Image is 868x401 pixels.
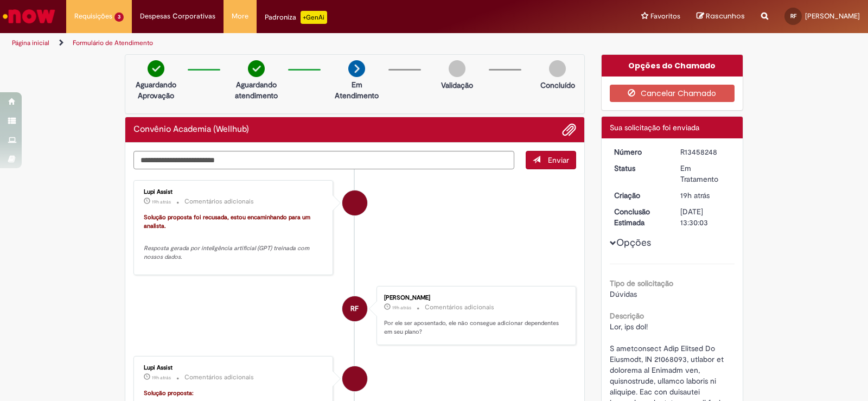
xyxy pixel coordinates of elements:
[680,190,710,200] span: 19h atrás
[12,39,49,47] a: Página inicial
[706,11,745,21] span: Rascunhos
[8,33,571,53] ul: Trilhas de página
[342,296,367,321] div: Rafaela Franco
[144,389,194,397] font: Solução proposta:
[526,151,576,169] button: Enviar
[152,199,171,205] time: 28/08/2025 14:30:07
[680,163,731,184] div: Em Tratamento
[144,213,312,230] font: Solução proposta foi recusada, estou encaminhando para um analista.
[144,244,311,261] em: Resposta gerada por inteligência artificial (GPT) treinada com nossos dados.
[790,12,796,20] span: RF
[152,374,171,381] span: 19h atrás
[342,190,367,215] div: Lupi Assist
[184,197,254,206] small: Comentários adicionais
[114,12,124,22] span: 3
[680,206,731,228] div: [DATE] 13:30:03
[540,80,575,91] p: Concluído
[350,296,359,322] span: RF
[133,125,249,135] h2: Convênio Academia (Wellhub) Histórico de tíquete
[392,304,411,311] span: 19h atrás
[425,303,494,312] small: Comentários adicionais
[441,80,473,91] p: Validação
[805,11,860,21] span: [PERSON_NAME]
[650,11,680,22] span: Favoritos
[230,79,283,101] p: Aguardando atendimento
[232,11,248,22] span: More
[449,60,465,77] img: img-circle-grey.png
[152,199,171,205] span: 19h atrás
[392,304,411,311] time: 28/08/2025 14:30:06
[73,39,153,47] a: Formulário de Atendimento
[610,278,673,288] b: Tipo de solicitação
[602,55,743,77] div: Opções do Chamado
[548,155,569,165] span: Enviar
[680,190,710,200] time: 28/08/2025 14:28:21
[144,365,324,371] div: Lupi Assist
[610,85,735,102] button: Cancelar Chamado
[301,11,327,24] p: +GenAi
[697,11,745,22] a: Rascunhos
[148,60,164,77] img: check-circle-green.png
[606,190,673,201] dt: Criação
[133,151,514,169] textarea: Digite sua mensagem aqui...
[330,79,383,101] p: Em Atendimento
[680,147,731,157] div: R13458248
[74,11,112,22] span: Requisições
[680,190,731,201] div: 28/08/2025 14:28:21
[384,295,565,301] div: [PERSON_NAME]
[348,60,365,77] img: arrow-next.png
[610,311,644,321] b: Descrição
[610,123,699,132] span: Sua solicitação foi enviada
[610,289,637,299] span: Dúvidas
[562,123,576,137] button: Adicionar anexos
[140,11,215,22] span: Despesas Corporativas
[265,11,327,24] div: Padroniza
[606,206,673,228] dt: Conclusão Estimada
[384,319,565,336] p: Por ele ser aposentado, ele não consegue adicionar dependentes em seu plano?
[549,60,566,77] img: img-circle-grey.png
[342,366,367,391] div: Lupi Assist
[248,60,265,77] img: check-circle-green.png
[130,79,182,101] p: Aguardando Aprovação
[1,5,57,27] img: ServiceNow
[184,373,254,382] small: Comentários adicionais
[606,147,673,157] dt: Número
[152,374,171,381] time: 28/08/2025 14:28:28
[144,189,324,195] div: Lupi Assist
[606,163,673,174] dt: Status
